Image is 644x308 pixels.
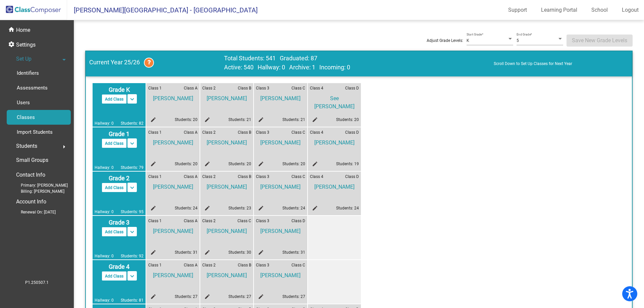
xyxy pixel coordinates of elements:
[128,272,136,280] mat-icon: keyboard_arrow_down
[148,249,156,257] mat-icon: edit
[148,85,162,91] span: Class 1
[202,117,210,125] mat-icon: edit
[291,218,305,224] span: Class D
[256,205,264,213] mat-icon: edit
[121,120,144,126] span: Students: 82
[291,174,305,180] span: Class C
[60,143,68,151] mat-icon: arrow_right
[175,294,198,299] a: Students: 27
[536,5,583,15] a: Learning Portal
[89,58,224,68] span: Current Year 25/26
[148,129,162,135] span: Class 1
[16,170,45,180] p: Contact Info
[148,205,156,213] mat-icon: edit
[238,174,251,180] span: Class B
[202,268,251,280] span: [PERSON_NAME]
[202,224,251,235] span: [PERSON_NAME]
[8,26,16,34] mat-icon: home
[10,188,64,194] span: Billing: [PERSON_NAME]
[310,85,323,91] span: Class 4
[256,85,269,91] span: Class 3
[238,129,251,135] span: Class B
[310,91,359,111] span: See [PERSON_NAME]
[256,180,305,191] span: [PERSON_NAME]
[282,117,305,122] a: Students: 21
[102,227,127,237] button: Add Class
[517,38,519,43] span: 5
[148,117,156,125] mat-icon: edit
[102,138,127,148] button: Add Class
[310,129,323,135] span: Class 4
[202,91,251,103] span: [PERSON_NAME]
[175,250,198,255] a: Students: 31
[16,54,32,64] span: Set Up
[228,250,251,255] a: Students: 30
[336,206,359,210] a: Students: 24
[202,249,210,257] mat-icon: edit
[184,174,198,180] span: Class A
[202,205,210,213] mat-icon: edit
[238,85,251,91] span: Class B
[202,180,251,191] span: [PERSON_NAME]
[175,117,198,122] a: Students: 20
[256,262,269,268] span: Class 3
[184,85,198,91] span: Class A
[17,99,30,107] p: Users
[121,253,144,259] span: Students: 92
[102,271,127,281] button: Add Class
[95,174,144,183] span: Grade 2
[616,5,644,15] a: Logout
[238,262,251,268] span: Class B
[95,209,114,215] span: Hallway: 0
[282,294,305,299] a: Students: 27
[310,135,359,147] span: [PERSON_NAME]
[237,218,251,224] span: Class C
[345,174,359,180] span: Class D
[282,162,305,166] a: Students: 20
[202,174,216,180] span: Class 2
[228,117,251,122] a: Students: 21
[10,182,68,188] span: Primary: [PERSON_NAME]
[256,294,264,302] mat-icon: edit
[310,117,318,125] mat-icon: edit
[345,129,359,135] span: Class D
[16,26,30,34] p: Home
[102,94,127,104] button: Add Class
[60,56,68,64] mat-icon: arrow_drop_down
[202,129,216,135] span: Class 2
[336,162,359,166] a: Students: 19
[95,218,144,227] span: Grade 3
[224,55,350,62] span: Total Students: 541 Graduated: 87
[175,206,198,210] a: Students: 24
[95,129,144,138] span: Grade 1
[336,117,359,122] a: Students: 20
[16,141,37,151] span: Students
[128,184,136,192] mat-icon: keyboard_arrow_down
[228,294,251,299] a: Students: 27
[256,91,305,103] span: [PERSON_NAME]
[310,205,318,213] mat-icon: edit
[95,262,144,271] span: Grade 4
[345,85,359,91] span: Class D
[291,85,305,91] span: Class C
[202,161,210,169] mat-icon: edit
[256,224,305,235] span: [PERSON_NAME]
[95,120,114,126] span: Hallway: 0
[102,183,127,192] button: Add Class
[224,64,350,71] span: Active: 540 Hallway: 0 Archive: 1 Incoming: 0
[128,228,136,236] mat-icon: keyboard_arrow_down
[148,218,162,224] span: Class 1
[567,35,633,47] button: Save New Grade Levels
[256,249,264,257] mat-icon: edit
[184,262,198,268] span: Class A
[17,128,53,136] p: Import Students
[148,91,197,103] span: [PERSON_NAME]
[175,162,198,166] a: Students: 20
[184,218,198,224] span: Class A
[310,161,318,169] mat-icon: edit
[184,129,198,135] span: Class A
[282,250,305,255] a: Students: 31
[128,139,136,147] mat-icon: keyboard_arrow_down
[95,165,114,171] span: Hallway: 0
[256,268,305,280] span: [PERSON_NAME]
